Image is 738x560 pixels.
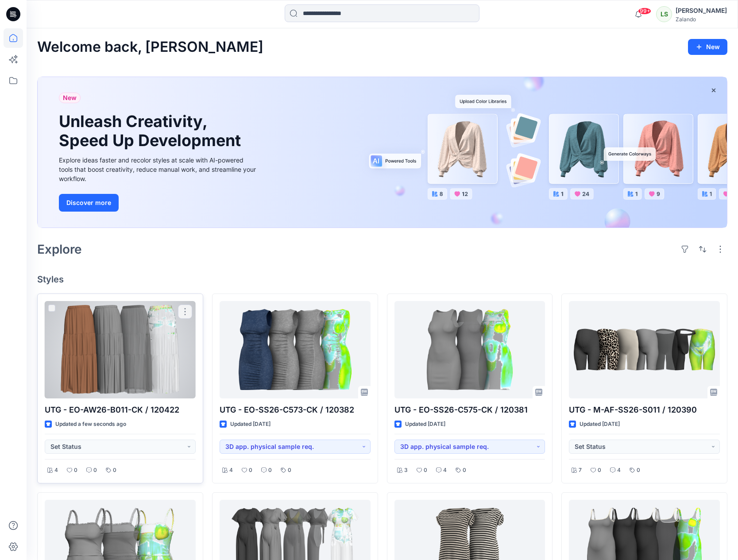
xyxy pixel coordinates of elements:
[404,466,408,475] p: 3
[229,466,233,475] p: 4
[230,420,270,429] p: Updated [DATE]
[268,466,272,475] p: 0
[656,6,672,22] div: LS
[45,404,196,416] p: UTG - EO-AW26-B011-CK / 120422
[74,466,77,475] p: 0
[676,5,727,16] div: [PERSON_NAME]
[93,466,97,475] p: 0
[113,466,116,475] p: 0
[394,301,545,398] a: UTG - EO-SS26-C575-CK / 120381
[37,39,263,55] h2: Welcome back, [PERSON_NAME]
[59,194,258,212] a: Discover more
[59,155,258,183] div: Explore ideas faster and recolor styles at scale with AI-powered tools that boost creativity, red...
[637,466,640,475] p: 0
[579,466,582,475] p: 7
[569,301,720,398] a: UTG - M-AF-SS26-S011 / 120390
[598,466,601,475] p: 0
[63,93,77,103] span: New
[59,112,245,150] h1: Unleash Creativity, Speed Up Development
[55,420,126,429] p: Updated a few seconds ago
[220,301,371,398] a: UTG - EO-SS26-C573-CK / 120382
[463,466,466,475] p: 0
[617,466,621,475] p: 4
[443,466,447,475] p: 4
[676,16,727,23] div: Zalando
[638,8,651,15] span: 99+
[688,39,727,55] button: New
[580,420,620,429] p: Updated [DATE]
[45,301,196,398] a: UTG - EO-AW26-B011-CK / 120422
[424,466,427,475] p: 0
[288,466,291,475] p: 0
[54,466,58,475] p: 4
[405,420,445,429] p: Updated [DATE]
[37,242,82,256] h2: Explore
[394,404,545,416] p: UTG - EO-SS26-C575-CK / 120381
[37,274,727,285] h4: Styles
[59,194,119,212] button: Discover more
[569,404,720,416] p: UTG - M-AF-SS26-S011 / 120390
[220,404,371,416] p: UTG - EO-SS26-C573-CK / 120382
[249,466,252,475] p: 0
